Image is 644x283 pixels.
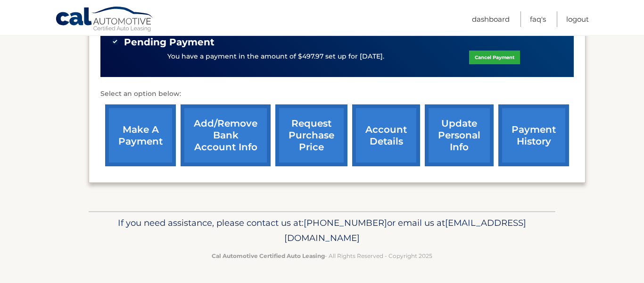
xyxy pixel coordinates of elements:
a: make a payment [105,104,176,166]
a: Add/Remove bank account info [181,104,271,166]
a: Cal Automotive [55,6,154,34]
a: Cancel Payment [469,51,520,64]
a: Dashboard [472,11,510,27]
p: If you need assistance, please contact us at: or email us at [95,215,549,246]
a: payment history [498,104,569,166]
strong: Cal Automotive Certified Auto Leasing [212,252,325,259]
a: update personal info [425,104,494,166]
span: [PHONE_NUMBER] [304,217,387,228]
a: FAQ's [530,11,546,27]
img: check-green.svg [112,38,118,45]
a: account details [352,104,420,166]
a: Logout [566,11,589,27]
span: [EMAIL_ADDRESS][DOMAIN_NAME] [284,217,526,243]
p: - All Rights Reserved - Copyright 2025 [95,251,549,261]
a: request purchase price [275,104,347,166]
span: Pending Payment [124,36,215,48]
p: Select an option below: [100,88,574,100]
p: You have a payment in the amount of $497.97 set up for [DATE]. [167,51,384,62]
